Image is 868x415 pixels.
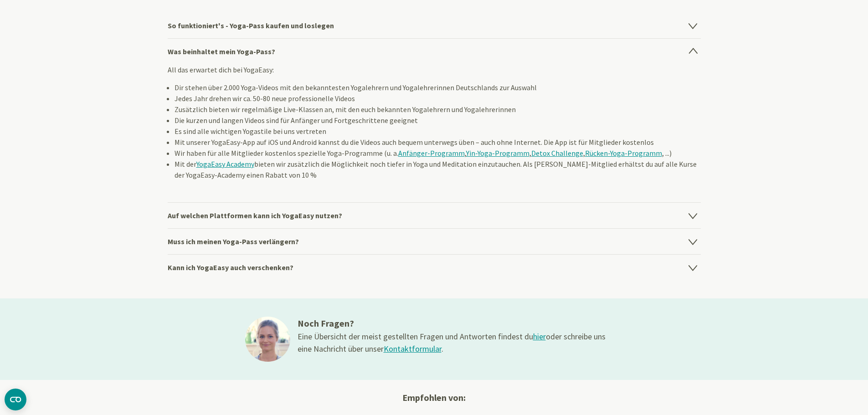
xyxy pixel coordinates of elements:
[175,159,701,180] li: Mit der bieten wir zusätzlich die Möglichkeit noch tiefer in Yoga und Meditation einzutauchen. Al...
[196,159,254,169] a: YogaEasy Academy
[168,13,701,38] h4: So funktioniert's - Yoga-Pass kaufen und loslegen
[168,228,701,254] h4: Muss ich meinen Yoga-Pass verlängern?
[175,126,701,137] li: Es sind alle wichtigen Yogastile bei uns vertreten
[175,104,701,115] li: Zusätzlich bieten wir regelmäßige Live-Klassen an, mit den euch bekannten Yogalehrern und Yogaleh...
[175,137,701,148] li: Mit unserer YogaEasy-App auf iOS und Android kannst du die Videos auch bequem unterwegs üben – au...
[168,64,701,202] div: All das erwartet dich bei YogaEasy:
[585,149,662,158] a: Rücken-Yoga-Programm
[175,115,701,126] li: Die kurzen und langen Videos sind für Anfänger und Fortgeschrittene geeignet
[466,149,529,158] a: Yin-Yoga-Programm
[531,149,583,158] a: Detox Challenge
[168,254,701,280] h4: Kann ich YogaEasy auch verschenken?
[168,38,701,64] h4: Was beinhaltet mein Yoga-Pass?
[533,331,546,342] a: hier
[175,148,701,159] li: Wir haben für alle Mitglieder kostenlos spezielle Yoga-Programme (u. a. , , , , ...)
[384,343,442,354] a: Kontaktformular
[168,202,701,228] h4: Auf welchen Plattformen kann ich YogaEasy nutzen?
[398,149,465,158] a: Anfänger-Programm
[5,389,26,410] button: CMP-Widget öffnen
[175,82,701,93] li: Dir stehen über 2.000 Yoga-Videos mit den bekanntesten Yogalehrern und Yogalehrerinnen Deutschlan...
[245,317,290,362] img: ines@1x.jpg
[175,93,701,104] li: Jedes Jahr drehen wir ca. 50-80 neue professionelle Videos
[298,330,607,355] div: Eine Übersicht der meist gestellten Fragen und Antworten findest du oder schreibe uns eine Nachri...
[298,317,607,330] h3: Noch Fragen?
